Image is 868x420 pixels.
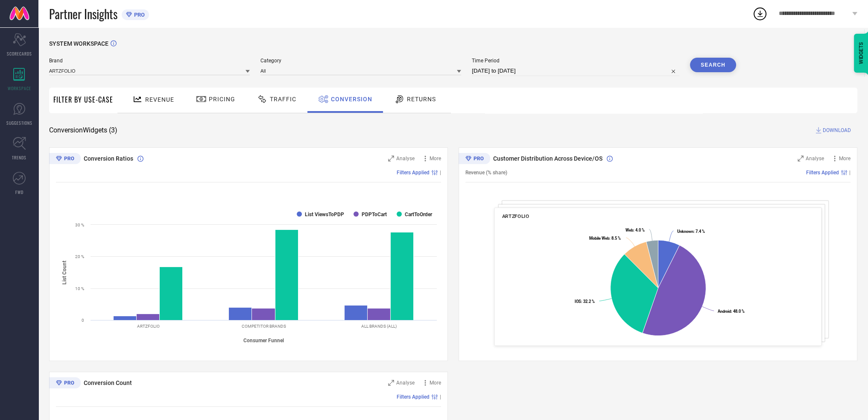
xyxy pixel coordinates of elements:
[75,286,84,291] text: 10 %
[690,58,736,72] button: Search
[839,156,850,162] span: More
[440,394,441,400] span: |
[472,58,679,64] span: Time Period
[440,170,441,176] span: |
[502,213,529,219] span: ARTZFOLIO
[397,170,430,176] span: Filters Applied
[717,309,731,314] tspan: Android
[388,380,394,386] svg: Zoom
[575,299,595,304] text: : 32.2 %
[53,94,113,105] span: Filter By Use-Case
[362,211,387,217] text: PDPToCart
[465,170,507,176] span: Revenue (% share)
[589,236,621,241] text: : 8.5 %
[331,96,372,103] span: Conversion
[305,211,344,217] text: List ViewsToPDP
[7,50,32,57] span: SCORECARDS
[49,126,117,135] span: Conversion Widgets ( 3 )
[430,380,441,386] span: More
[589,236,609,241] tspan: Mobile Web
[625,228,633,232] tspan: Web
[388,156,394,162] svg: Zoom
[361,324,397,329] text: ALL BRANDS (ALL)
[6,120,32,126] span: SUGGESTIONS
[49,58,250,64] span: Brand
[430,156,441,162] span: More
[49,5,117,23] span: Partner Insights
[717,309,744,314] text: : 48.0 %
[396,156,415,162] span: Analyse
[12,154,26,161] span: TRENDS
[806,170,839,176] span: Filters Applied
[459,153,490,166] div: Premium
[396,380,415,386] span: Analyse
[145,96,174,103] span: Revenue
[242,324,286,329] text: COMPETITOR BRANDS
[798,156,804,162] svg: Zoom
[75,254,84,259] text: 20 %
[61,260,67,284] tspan: List Count
[407,96,436,103] span: Returns
[270,96,296,103] span: Traffic
[137,324,160,329] text: ARTZFOLIO
[209,96,235,103] span: Pricing
[49,153,81,166] div: Premium
[49,377,81,390] div: Premium
[752,6,768,21] div: Open download list
[823,126,851,135] span: DOWNLOAD
[49,40,108,47] span: SYSTEM WORKSPACE
[8,85,31,91] span: WORKSPACE
[75,223,84,227] text: 30 %
[493,155,602,162] span: Customer Distribution Across Device/OS
[677,229,693,234] tspan: Unknown
[397,394,430,400] span: Filters Applied
[243,338,284,344] tspan: Consumer Funnel
[260,58,461,64] span: Category
[405,211,433,217] text: CartToOrder
[806,156,824,162] span: Analyse
[677,229,705,234] text: : 7.4 %
[625,228,645,232] text: : 4.0 %
[82,318,84,323] text: 0
[84,379,132,386] span: Conversion Count
[132,12,145,18] span: PRO
[472,66,679,76] input: Select time period
[15,189,23,195] span: FWD
[849,170,850,176] span: |
[575,299,581,304] tspan: IOS
[84,155,133,162] span: Conversion Ratios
